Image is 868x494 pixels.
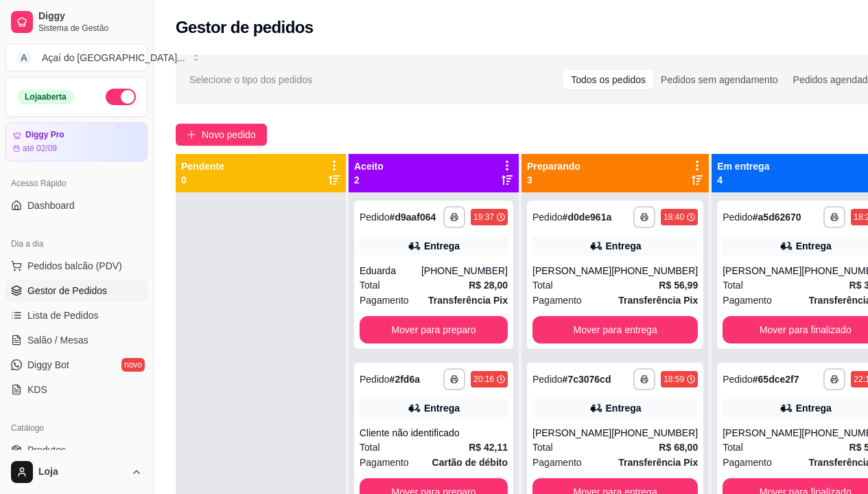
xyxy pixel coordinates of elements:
div: Cliente não identificado [360,426,508,440]
span: Lista de Pedidos [27,308,99,322]
article: Diggy Pro [25,130,64,140]
div: [PERSON_NAME] [532,426,611,440]
span: A [17,51,31,65]
a: Gestor de Pedidos [5,280,148,302]
div: Açaí do [GEOGRAPHIC_DATA] ... [42,51,185,65]
strong: # d9aaf064 [390,212,436,223]
div: Entrega [796,239,832,253]
div: Dia a dia [5,233,148,255]
span: Pedido [532,374,563,385]
strong: Cartão de débito [432,457,508,468]
strong: Transferência Pix [618,295,698,306]
strong: # 7c3076cd [563,374,611,385]
strong: # 65dce2f7 [753,374,799,385]
div: [PERSON_NAME] [532,264,611,278]
div: Loja aberta [17,89,74,104]
a: Diggy Botnovo [5,354,148,376]
span: Diggy [38,10,142,23]
span: Pagamento [532,455,582,470]
span: Pagamento [532,293,582,308]
div: Todos os pedidos [563,70,653,89]
a: DiggySistema de Gestão [5,5,148,38]
strong: Transferência Pix [618,457,698,468]
div: Entrega [796,401,832,415]
span: Total [723,278,743,293]
strong: Transferência Pix [428,295,508,306]
a: KDS [5,379,148,401]
div: 20:16 [473,374,494,385]
strong: # d0de961a [563,212,612,223]
span: Total [532,278,553,293]
p: Aceito [354,159,384,173]
a: Produtos [5,439,148,461]
span: Total [360,278,380,293]
span: Total [532,440,553,455]
p: Preparando [527,159,580,173]
div: [PHONE_NUMBER] [611,264,698,278]
a: Salão / Mesas [5,329,148,351]
div: Entrega [606,401,642,415]
button: Select a team [5,44,148,71]
div: Catálogo [5,417,148,439]
div: [PHONE_NUMBER] [611,426,698,440]
span: Pagamento [723,455,772,470]
span: Novo pedido [202,127,256,142]
button: Alterar Status [106,89,136,105]
button: Loja [5,456,148,489]
button: Mover para preparo [360,316,508,344]
div: Entrega [424,401,460,415]
span: Loja [38,466,126,478]
span: Gestor de Pedidos [27,284,107,297]
p: 3 [527,173,580,187]
span: Pagamento [360,293,409,308]
strong: # a5d62670 [753,212,801,223]
article: até 02/09 [23,143,57,154]
button: Pedidos balcão (PDV) [5,255,148,277]
a: Lista de Pedidos [5,304,148,326]
span: Salão / Mesas [27,333,89,347]
strong: R$ 42,11 [469,442,508,453]
span: Pagamento [723,293,772,308]
span: Total [723,440,743,455]
div: Acesso Rápido [5,172,148,194]
button: Novo pedido [176,124,267,146]
span: Pedido [723,212,753,223]
span: Pedido [532,212,563,223]
span: Pedido [360,374,390,385]
strong: R$ 56,99 [659,280,698,291]
span: Produtos [27,443,66,457]
span: Pedido [360,212,390,223]
button: Mover para entrega [532,316,698,344]
span: Pagamento [360,455,409,470]
span: Diggy Bot [27,358,69,372]
p: Pendente [181,159,224,173]
span: Pedido [723,374,753,385]
div: [PERSON_NAME] [723,426,801,440]
div: Eduarda [360,264,421,278]
span: Dashboard [27,199,75,212]
strong: R$ 28,00 [469,280,508,291]
span: plus [187,130,196,139]
p: Em entrega [717,159,769,173]
div: [PERSON_NAME] [723,264,801,278]
div: Entrega [424,239,460,253]
p: 2 [354,173,384,187]
strong: R$ 68,00 [659,442,698,453]
span: Pedidos balcão (PDV) [27,259,122,273]
div: Pedidos sem agendamento [653,70,785,89]
span: KDS [27,383,47,396]
div: 18:59 [664,374,684,385]
span: Total [360,440,380,455]
div: [PHONE_NUMBER] [421,264,508,278]
strong: # 2fd6a [390,374,420,385]
span: Sistema de Gestão [38,23,142,34]
p: 4 [717,173,769,187]
div: 19:37 [473,212,494,223]
a: Dashboard [5,194,148,216]
p: 0 [181,173,224,187]
a: Diggy Proaté 02/09 [5,122,148,161]
span: Selecione o tipo dos pedidos [189,72,312,87]
div: 18:40 [664,212,684,223]
h2: Gestor de pedidos [176,16,314,38]
div: Entrega [606,239,642,253]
